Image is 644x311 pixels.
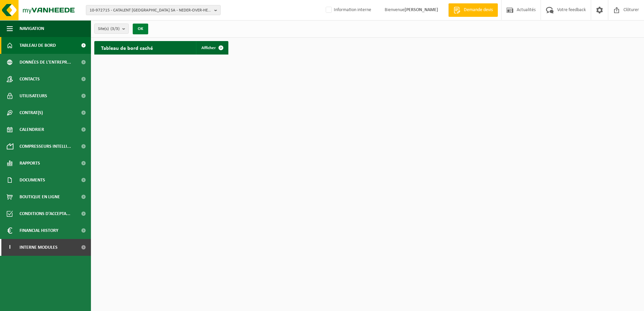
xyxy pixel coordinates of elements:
span: I [7,239,13,256]
a: Demande devis [448,3,498,17]
span: Données de l'entrepr... [20,54,71,71]
count: (3/3) [110,27,120,31]
span: Tableau de bord [20,37,56,54]
span: Utilisateurs [20,88,47,104]
span: Navigation [20,20,44,37]
button: OK [133,24,148,34]
h2: Tableau de bord caché [94,41,160,54]
span: Boutique en ligne [20,188,60,205]
label: Information interne [324,5,371,15]
span: Afficher [201,46,216,50]
span: Conditions d'accepta... [20,205,70,222]
span: Rapports [20,155,40,172]
span: Documents [20,172,45,188]
span: Interne modules [20,239,58,256]
span: Financial History [20,222,58,239]
span: Contrat(s) [20,104,43,121]
span: Calendrier [20,121,44,138]
button: Site(s)(3/3) [94,24,129,34]
span: Demande devis [462,7,494,13]
a: Afficher [196,41,228,55]
strong: [PERSON_NAME] [405,7,438,12]
span: Site(s) [98,24,120,34]
span: 10-972715 - CATALENT [GEOGRAPHIC_DATA] SA - NEDER-OVER-HEEMBEEK [90,5,212,15]
button: 10-972715 - CATALENT [GEOGRAPHIC_DATA] SA - NEDER-OVER-HEEMBEEK [86,5,221,15]
span: Compresseurs intelli... [20,138,71,155]
span: Contacts [20,71,40,88]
